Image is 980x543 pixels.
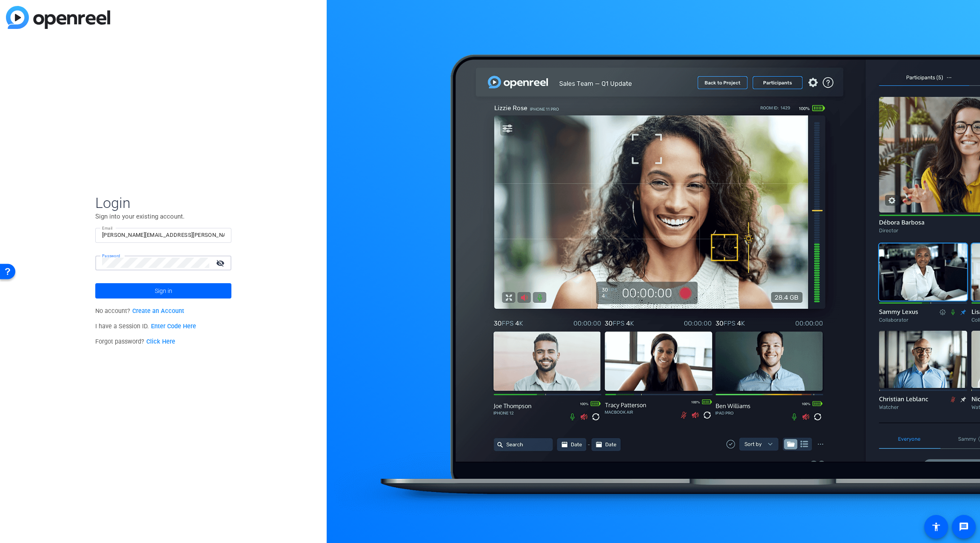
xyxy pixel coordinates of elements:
span: I have a Session ID. [95,323,196,330]
span: Sign in [155,280,172,301]
input: Enter Email Address [102,230,225,240]
p: Sign into your existing account. [95,212,231,221]
a: Click Here [146,338,175,345]
mat-icon: message [959,522,969,532]
mat-icon: visibility_off [211,257,231,269]
span: Login [95,194,231,212]
mat-label: Email [102,226,113,230]
mat-label: Password [102,253,120,258]
button: Sign in [95,283,231,299]
img: blue-gradient.svg [6,6,110,29]
span: No account? [95,307,184,315]
a: Enter Code Here [151,323,196,330]
a: Create an Account [132,307,184,315]
span: Forgot password? [95,338,175,345]
mat-icon: accessibility [931,522,941,532]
